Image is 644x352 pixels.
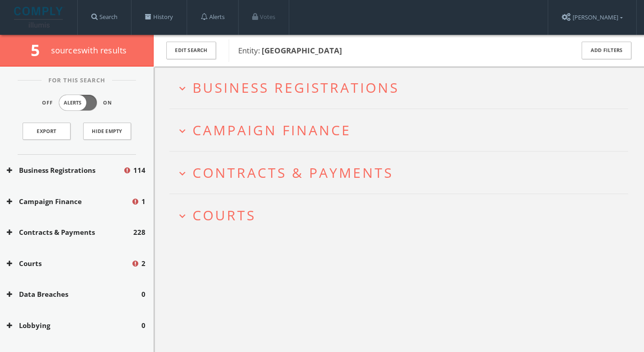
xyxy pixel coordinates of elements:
[176,82,188,95] i: expand_more
[14,7,65,28] img: illumis
[176,80,628,95] button: expand_moreBusiness Registrations
[582,42,631,59] button: Add Filters
[7,289,141,300] button: Data Breaches
[166,42,216,59] button: Edit Search
[262,45,342,56] b: [GEOGRAPHIC_DATA]
[133,227,146,238] span: 228
[7,227,133,238] button: Contracts & Payments
[23,123,71,140] a: Export
[7,258,131,269] button: Courts
[141,289,146,300] span: 0
[193,121,351,139] span: Campaign Finance
[176,123,628,138] button: expand_moreCampaign Finance
[176,167,188,180] i: expand_more
[141,320,146,331] span: 0
[7,196,131,207] button: Campaign Finance
[176,210,188,222] i: expand_more
[238,45,342,56] span: Entity:
[7,320,141,331] button: Lobbying
[42,99,53,107] span: Off
[31,39,47,61] span: 5
[176,208,628,223] button: expand_moreCourts
[103,99,112,107] span: On
[193,206,256,224] span: Courts
[176,125,188,137] i: expand_more
[42,76,112,85] span: For This Search
[176,165,628,180] button: expand_moreContracts & Payments
[193,78,399,97] span: Business Registrations
[7,165,123,176] button: Business Registrations
[193,163,393,182] span: Contracts & Payments
[133,165,146,176] span: 114
[141,258,146,269] span: 2
[141,196,146,207] span: 1
[83,123,131,140] button: Hide Empty
[51,45,127,56] span: source s with results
